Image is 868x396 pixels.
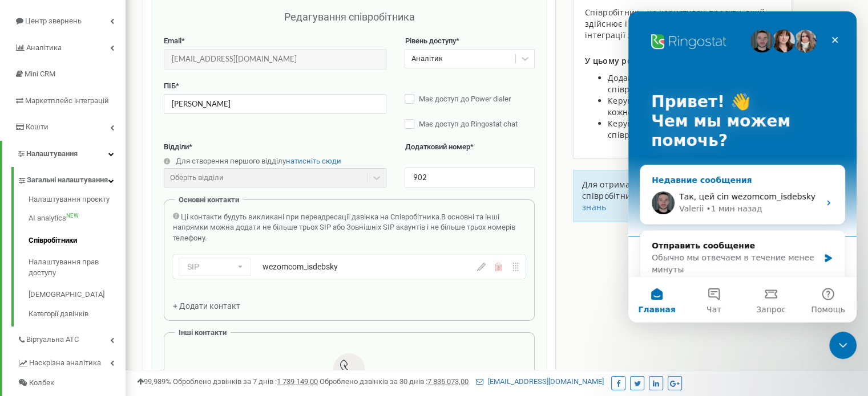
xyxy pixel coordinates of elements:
[263,261,437,272] div: wezomcom_isdebsky
[277,377,318,386] u: 1 739 149,00
[25,17,82,25] span: Центр звернень
[137,377,171,386] span: 99,989%
[17,350,126,373] a: Наскрізна аналітика
[17,373,126,393] a: Колбек
[29,251,126,284] a: Налаштування прав доступу
[25,70,55,78] span: Mini CRM
[176,157,286,165] span: Для створення першого відділу
[29,194,126,208] a: Налаштування проєкту
[26,149,78,158] span: Налаштування
[608,95,756,117] span: Керувати SIP акаунтами і номерами кожного співробітника;
[585,7,766,40] span: Співробітник - це користувач проєкту, який здійснює і приймає виклики і бере участь в інтеграції ...
[427,377,469,386] u: 7 835 073,00
[608,72,744,95] span: Додавати, редагувати і видаляти співробітників проєкту;
[164,49,386,69] input: Введіть Email
[608,118,718,140] span: Керувати правами доступу співробітників до проєкту.
[173,301,240,311] span: + Додати контакт
[286,157,341,165] a: натисніть сюди
[27,175,108,186] span: Загальні налаштування
[582,190,760,213] a: бази знань
[405,142,470,151] span: Додатковий номер
[320,377,469,386] span: Оброблено дзвінків за 30 днів :
[582,179,744,201] span: Для отримання інструкції з управління співробітниками проєкту перейдіть до
[29,358,101,369] span: Наскрізна аналітика
[17,167,126,190] a: Загальні налаштування
[164,94,386,114] input: Введіть ПІБ
[476,377,604,386] a: [EMAIL_ADDRESS][DOMAIN_NAME]
[17,326,126,350] a: Віртуальна АТС
[179,328,227,337] span: Інші контакти
[179,195,239,204] span: Основні контакти
[29,306,126,320] a: Категорії дзвінків
[29,284,126,306] a: [DEMOGRAPHIC_DATA]
[164,142,189,151] span: Відділи
[173,377,318,386] span: Оброблено дзвінків за 7 днів :
[585,55,737,66] span: У цьому розділі у вас є можливість:
[419,95,511,103] span: Має доступ до Power dialer
[25,96,109,105] span: Маркетплейс інтеграцій
[181,213,441,221] span: Ці контакти будуть викликані при переадресації дзвінка на Співробітника.
[26,43,62,52] span: Аналiтика
[164,36,181,45] span: Email
[284,11,414,23] span: Редагування співробітника
[26,334,79,345] span: Віртуальна АТС
[173,213,515,242] span: В основні та інші напрямки можна додати не більше трьох SIP або Зовнішніх SIP акаунтів і не більш...
[29,207,126,230] a: AI analyticsNEW
[628,11,857,322] iframe: Intercom live chat
[29,378,54,389] span: Колбек
[2,141,126,168] a: Налаштування
[405,36,455,45] span: Рівень доступу
[173,255,526,279] div: SIPwezomcom_isdebsky
[829,332,857,359] iframe: Intercom live chat
[405,168,534,187] input: Вкажіть додатковий номер
[29,230,126,252] a: Співробітники
[26,123,49,131] span: Кошти
[419,120,518,128] span: Має доступ до Ringostat chat
[411,54,442,64] div: Аналітик
[164,81,176,90] span: ПІБ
